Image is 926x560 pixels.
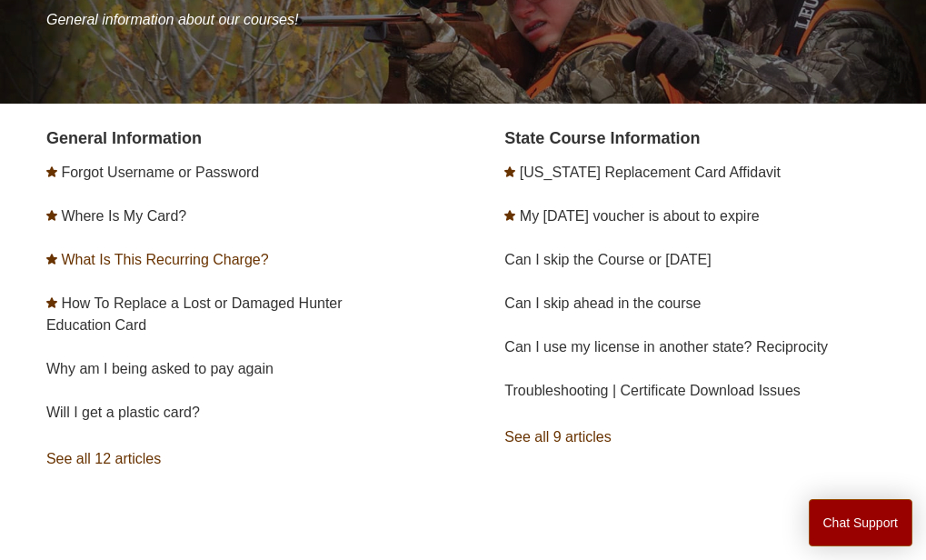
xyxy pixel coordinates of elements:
a: Troubleshooting | Certificate Download Issues [504,383,801,398]
svg: Promoted article [504,166,515,177]
a: Can I skip ahead in the course [504,295,701,311]
button: Chat Support [809,499,913,546]
a: General Information [46,129,202,147]
a: [US_STATE] Replacement Card Affidavit [520,165,781,180]
svg: Promoted article [46,166,57,177]
a: How To Replace a Lost or Damaged Hunter Education Card [46,295,343,333]
a: See all 12 articles [46,435,422,484]
a: Will I get a plastic card? [46,405,200,420]
a: Forgot Username or Password [61,165,259,180]
svg: Promoted article [46,210,57,221]
a: Can I skip the Course or [DATE] [504,252,711,267]
svg: Promoted article [46,254,57,265]
a: Where Is My Card? [61,208,186,224]
a: My [DATE] voucher is about to expire [520,208,760,224]
a: Can I use my license in another state? Reciprocity [504,339,828,355]
p: General information about our courses! [46,9,880,31]
svg: Promoted article [504,210,515,221]
a: What Is This Recurring Charge? [61,252,268,267]
svg: Promoted article [46,297,57,308]
a: Why am I being asked to pay again [46,361,274,376]
a: State Course Information [504,129,700,147]
a: See all 9 articles [504,413,880,462]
